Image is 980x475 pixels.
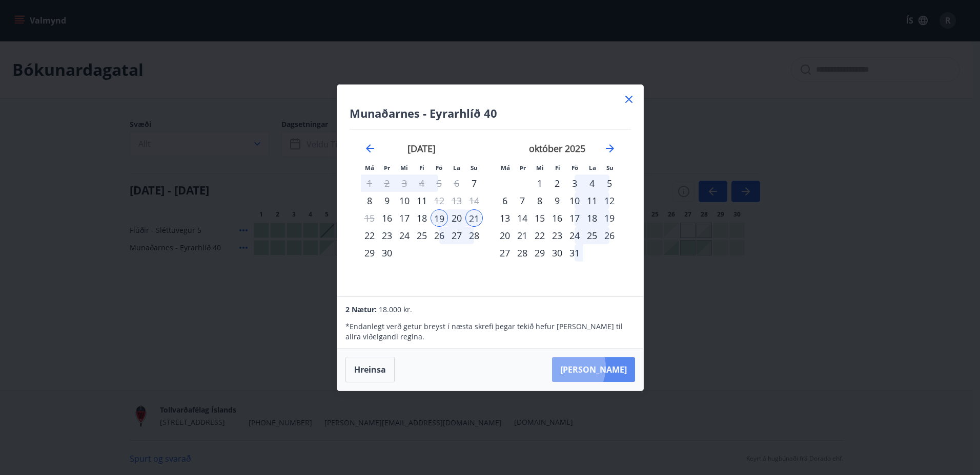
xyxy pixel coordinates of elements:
[350,105,631,121] h4: Munaðarnes - Eyrarhlíð 40
[566,227,583,244] div: 24
[465,227,483,244] div: 28
[496,227,514,244] td: Choose mánudagur, 20. október 2025 as your check-in date. It’s available.
[378,244,396,262] td: Choose þriðjudagur, 30. september 2025 as your check-in date. It’s available.
[601,192,618,209] div: 12
[453,164,460,171] small: La
[531,244,548,262] div: 29
[548,244,566,262] div: 30
[361,244,378,262] td: Choose mánudagur, 29. september 2025 as your check-in date. It’s available.
[378,175,396,192] td: Choose þriðjudagur, 2. september 2025 as your check-in date. It’s available.
[361,192,378,209] div: 8
[601,209,618,227] div: 19
[361,244,378,262] div: 29
[601,175,618,192] div: 5
[448,192,465,209] td: Not available. laugardagur, 13. september 2025
[365,164,374,171] small: Má
[419,164,424,171] small: Fi
[496,209,514,227] div: 13
[413,227,431,244] div: 25
[471,164,478,171] small: Su
[548,192,566,209] div: 9
[566,209,583,227] div: 17
[465,175,483,192] td: Choose sunnudagur, 7. september 2025 as your check-in date. It’s available.
[529,142,585,155] strong: október 2025
[566,244,583,262] div: 31
[531,227,548,244] td: Choose miðvikudagur, 22. október 2025 as your check-in date. It’s available.
[431,209,448,227] td: Selected as start date. föstudagur, 19. september 2025
[601,175,618,192] td: Choose sunnudagur, 5. október 2025 as your check-in date. It’s available.
[531,175,548,192] div: 1
[601,192,618,209] td: Choose sunnudagur, 12. október 2025 as your check-in date. It’s available.
[361,175,378,192] td: Choose mánudagur, 1. september 2025 as your check-in date. It’s available.
[514,244,531,262] div: 28
[431,209,448,227] div: 19
[583,227,601,244] td: Choose laugardagur, 25. október 2025 as your check-in date. It’s available.
[448,209,465,227] td: Selected. laugardagur, 20. september 2025
[378,227,396,244] div: 23
[514,209,531,227] td: Choose þriðjudagur, 14. október 2025 as your check-in date. It’s available.
[583,192,601,209] div: 11
[431,192,448,209] div: Aðeins útritun í boði
[566,227,583,244] td: Choose föstudagur, 24. október 2025 as your check-in date. It’s available.
[496,244,514,262] td: Choose mánudagur, 27. október 2025 as your check-in date. It’s available.
[384,164,390,171] small: Þr
[531,192,548,209] div: 8
[601,227,618,244] div: 26
[566,244,583,262] td: Choose föstudagur, 31. október 2025 as your check-in date. It’s available.
[465,192,483,209] td: Not available. sunnudagur, 14. september 2025
[448,227,465,244] div: 27
[496,209,514,227] td: Choose mánudagur, 13. október 2025 as your check-in date. It’s available.
[548,175,566,192] td: Choose fimmtudagur, 2. október 2025 as your check-in date. It’s available.
[465,175,483,192] div: Aðeins innritun í boði
[396,227,413,244] td: Choose miðvikudagur, 24. september 2025 as your check-in date. It’s available.
[345,357,395,382] button: Hreinsa
[548,175,566,192] div: 2
[448,209,465,227] div: 20
[566,175,583,192] div: 3
[361,227,378,244] div: 22
[514,227,531,244] div: 21
[413,209,431,227] div: 18
[396,227,413,244] div: 24
[465,209,483,227] div: 21
[396,192,413,209] div: 10
[514,244,531,262] td: Choose þriðjudagur, 28. október 2025 as your check-in date. It’s available.
[548,244,566,262] td: Choose fimmtudagur, 30. október 2025 as your check-in date. It’s available.
[396,175,413,192] td: Choose miðvikudagur, 3. september 2025 as your check-in date. It’s available.
[601,209,618,227] td: Choose sunnudagur, 19. október 2025 as your check-in date. It’s available.
[589,164,596,171] small: La
[531,209,548,227] td: Choose miðvikudagur, 15. október 2025 as your check-in date. It’s available.
[345,321,635,342] p: * Endanlegt verð getur breyst í næsta skrefi þegar tekið hefur [PERSON_NAME] til allra viðeigandi...
[496,244,514,262] div: 27
[583,209,601,227] div: 18
[548,192,566,209] td: Choose fimmtudagur, 9. október 2025 as your check-in date. It’s available.
[601,227,618,244] td: Choose sunnudagur, 26. október 2025 as your check-in date. It’s available.
[436,164,442,171] small: Fö
[361,227,378,244] td: Choose mánudagur, 22. september 2025 as your check-in date. It’s available.
[431,227,448,244] div: 26
[413,227,431,244] td: Choose fimmtudagur, 25. september 2025 as your check-in date. It’s available.
[514,192,531,209] td: Choose þriðjudagur, 7. október 2025 as your check-in date. It’s available.
[496,192,514,209] td: Choose mánudagur, 6. október 2025 as your check-in date. It’s available.
[413,209,431,227] td: Choose fimmtudagur, 18. september 2025 as your check-in date. It’s available.
[566,192,583,209] div: 10
[431,227,448,244] td: Choose föstudagur, 26. september 2025 as your check-in date. It’s available.
[531,209,548,227] div: 15
[566,209,583,227] td: Choose föstudagur, 17. október 2025 as your check-in date. It’s available.
[364,142,376,155] div: Move backward to switch to the previous month.
[536,164,544,171] small: Mi
[583,192,601,209] td: Choose laugardagur, 11. október 2025 as your check-in date. It’s available.
[501,164,510,171] small: Má
[548,209,566,227] td: Choose fimmtudagur, 16. október 2025 as your check-in date. It’s available.
[413,175,431,192] td: Choose fimmtudagur, 4. september 2025 as your check-in date. It’s available.
[514,227,531,244] td: Choose þriðjudagur, 21. október 2025 as your check-in date. It’s available.
[548,209,566,227] div: 16
[448,175,465,192] td: Not available. laugardagur, 6. september 2025
[606,164,614,171] small: Su
[604,142,616,155] div: Move forward to switch to the next month.
[431,175,448,192] td: Choose föstudagur, 5. september 2025 as your check-in date. It’s available.
[583,175,601,192] td: Choose laugardagur, 4. október 2025 as your check-in date. It’s available.
[378,244,396,262] div: 30
[378,192,396,209] div: 9
[413,192,431,209] div: 11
